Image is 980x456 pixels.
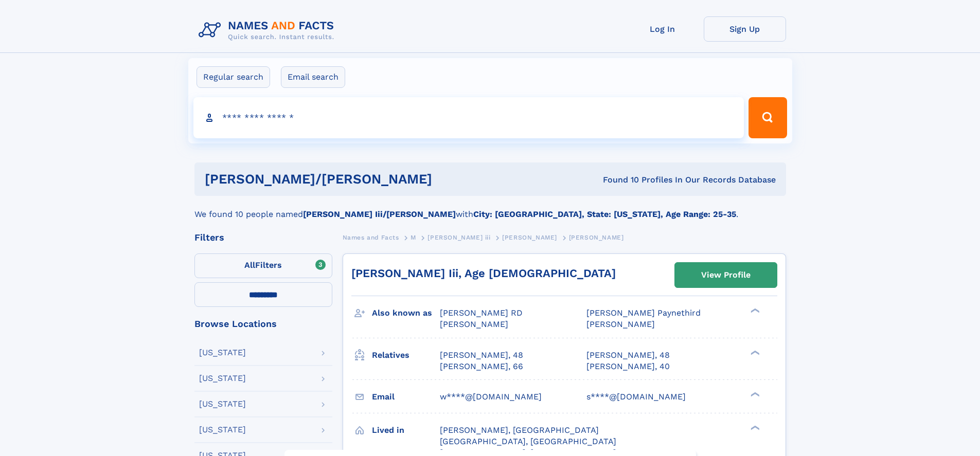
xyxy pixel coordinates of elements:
[518,174,776,186] div: Found 10 Profiles In Our Records Database
[372,388,440,406] h3: Email
[194,253,332,278] label: Filters
[675,263,777,287] a: View Profile
[411,231,416,244] a: M
[748,391,760,397] div: ❯
[372,304,440,322] h3: Also known as
[194,319,332,329] div: Browse Locations
[502,234,557,241] span: [PERSON_NAME]
[303,209,456,219] b: [PERSON_NAME] Iii/[PERSON_NAME]
[199,426,246,434] div: [US_STATE]
[440,425,599,435] span: [PERSON_NAME], [GEOGRAPHIC_DATA]
[199,400,246,408] div: [US_STATE]
[748,349,760,356] div: ❯
[427,234,490,241] span: [PERSON_NAME] iii
[205,173,518,186] h1: [PERSON_NAME]/[PERSON_NAME]
[427,231,490,244] a: [PERSON_NAME] iii
[440,308,523,318] span: [PERSON_NAME] RD
[199,349,246,357] div: [US_STATE]
[197,66,270,88] label: Regular search
[440,350,523,361] a: [PERSON_NAME], 48
[704,16,786,42] a: Sign Up
[586,319,655,329] span: [PERSON_NAME]
[244,260,255,270] span: All
[748,424,760,431] div: ❯
[343,231,399,244] a: Names and Facts
[586,308,701,318] span: [PERSON_NAME] Paynethird
[372,346,440,364] h3: Relatives
[502,231,557,244] a: [PERSON_NAME]
[194,196,786,221] div: We found 10 people named with .
[621,16,704,42] a: Log In
[473,209,736,219] b: City: [GEOGRAPHIC_DATA], State: [US_STATE], Age Range: 25-35
[372,422,440,439] h3: Lived in
[569,234,624,241] span: [PERSON_NAME]
[193,97,744,138] input: search input
[411,234,416,241] span: M
[351,267,616,280] a: [PERSON_NAME] Iii, Age [DEMOGRAPHIC_DATA]
[440,436,616,446] span: [GEOGRAPHIC_DATA], [GEOGRAPHIC_DATA]
[586,361,670,372] a: [PERSON_NAME], 40
[749,97,787,138] button: Search Button
[440,361,523,372] a: [PERSON_NAME], 66
[440,319,508,329] span: [PERSON_NAME]
[281,66,345,88] label: Email search
[199,374,246,382] div: [US_STATE]
[748,307,760,314] div: ❯
[194,16,343,44] img: Logo Names and Facts
[701,263,751,287] div: View Profile
[586,350,670,361] a: [PERSON_NAME], 48
[194,233,332,242] div: Filters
